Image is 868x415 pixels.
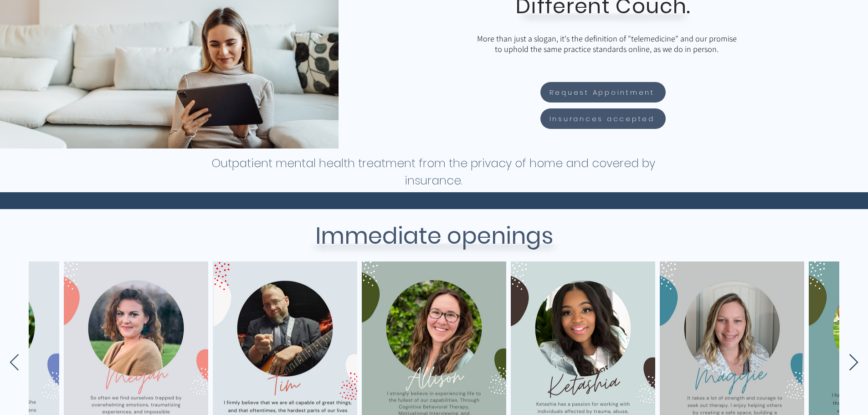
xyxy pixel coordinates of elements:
button: Next Item [848,354,859,372]
h1: Outpatient mental health treatment from the privacy of home and covered by insurance. [211,155,656,190]
button: Previous Item [9,354,20,372]
a: Insurances accepted [540,108,666,129]
span: Insurances accepted [550,113,655,124]
h2: Immediate openings [211,219,657,253]
span: Request Appointment [550,87,655,97]
a: Request Appointment [540,82,666,102]
p: More than just a slogan, it's the definition of "telemedicine" and our promise to uphold the same... [475,33,739,54]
